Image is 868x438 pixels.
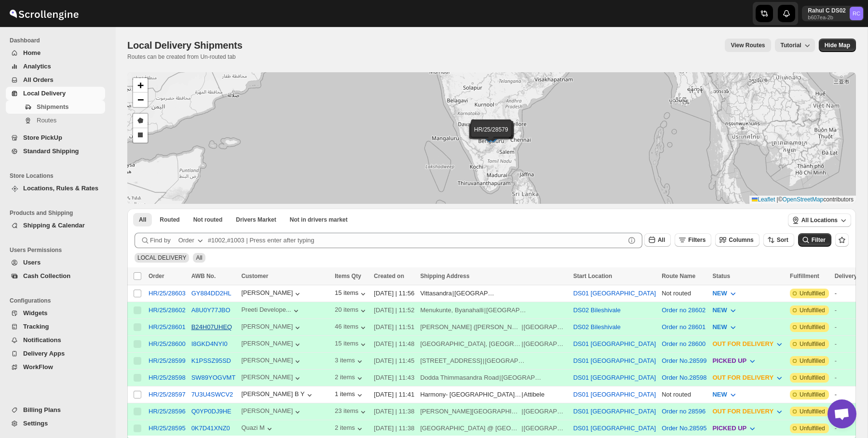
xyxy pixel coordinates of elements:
button: [PERSON_NAME] [241,340,302,349]
button: DS01 [GEOGRAPHIC_DATA] [573,340,656,347]
div: Harmony- [GEOGRAPHIC_DATA] Properties [GEOGRAPHIC_DATA] - [GEOGRAPHIC_DATA] [420,390,521,399]
span: NEW [712,323,727,331]
span: Home [23,49,41,56]
div: | [420,373,567,383]
button: Preeti Develope... [241,306,300,316]
a: Zoom out [133,93,148,107]
button: PICKED UP [706,421,763,436]
div: | [420,424,567,433]
span: Drivers Market [236,216,276,224]
button: Un-claimable [284,213,353,226]
button: view route [725,39,771,52]
span: Sort [777,237,788,243]
span: Created on [374,273,404,279]
span: Unfulfilled [800,408,825,415]
img: Marker [483,131,498,142]
span: Dashboard [10,37,109,44]
button: DS01 [GEOGRAPHIC_DATA] [573,391,656,398]
span: NEW [712,391,727,398]
img: Marker [485,131,500,141]
button: NEW [706,319,743,335]
div: 2 items [335,424,365,434]
span: Find by [150,236,171,245]
text: RC [853,11,860,16]
button: Analytics [6,60,105,73]
div: HR/25/28599 [149,357,186,364]
button: NEW [706,303,743,318]
img: Marker [484,130,499,140]
button: Columns [715,233,759,247]
span: Shipments [37,103,68,110]
span: All [196,254,202,261]
button: 15 items [335,340,368,349]
button: OUT FOR DELIVERY [706,370,790,385]
button: WorkFlow [6,360,105,374]
span: All Orders [23,76,54,83]
span: Not in drivers market [290,216,348,224]
button: DS01 [GEOGRAPHIC_DATA] [573,374,656,381]
span: Store PickUp [23,134,62,141]
button: Filters [675,233,711,247]
div: [STREET_ADDRESS] [420,356,482,366]
span: PICKED UP [712,357,746,364]
span: Local Delivery [23,90,66,97]
div: [PERSON_NAME] [241,407,302,417]
span: PICKED UP [712,425,746,432]
button: NEW [706,286,743,301]
button: 2 items [335,373,365,383]
span: Unfulfilled [800,323,825,331]
button: 15 items [335,289,368,299]
div: Order [178,236,194,245]
div: HR/25/28595 [149,425,186,432]
button: HR/25/28603 [149,290,186,297]
span: Settings [23,420,48,427]
button: Claimable [230,213,282,226]
button: [PERSON_NAME] B Y [241,390,314,400]
div: HR/25/28596 [149,408,186,415]
span: Unfulfilled [800,306,825,314]
button: 3 items [335,357,365,366]
div: [PERSON_NAME] [241,323,302,332]
span: NEW [712,306,727,314]
button: All Orders [6,73,105,87]
span: OUT FOR DELIVERY [712,340,773,347]
span: + [137,79,144,91]
button: Order No.28598 [662,374,706,381]
div: | [420,322,567,332]
div: [GEOGRAPHIC_DATA] [485,356,529,366]
div: [GEOGRAPHIC_DATA] @ [GEOGRAPHIC_DATA] [GEOGRAPHIC_DATA] - [GEOGRAPHIC_DATA] [420,424,521,433]
button: Order no 28602 [662,306,705,314]
p: Rahul C DS02 [808,7,846,14]
button: Settings [6,417,105,430]
span: Shipping & Calendar [23,222,85,229]
button: Shipping & Calendar [6,219,105,232]
span: Tutorial [781,42,801,49]
span: Analytics [23,63,51,70]
button: DS01 [GEOGRAPHIC_DATA] [573,408,656,415]
button: User menu [802,6,864,21]
div: | [420,289,567,298]
a: Draw a rectangle [133,128,148,143]
span: Store Locations [10,172,109,180]
button: Sort [763,233,794,247]
span: Not routed [193,216,223,224]
button: Routed [154,213,185,226]
span: Unfulfilled [800,425,825,432]
div: [GEOGRAPHIC_DATA], [GEOGRAPHIC_DATA] Phase 6, [PERSON_NAME] [420,339,521,349]
div: Not routed [662,289,706,298]
button: Order no 28596 [662,408,705,415]
div: [DATE] | 11:48 [374,339,414,349]
button: Order [173,233,211,248]
button: DS02 Bileshivale [573,323,621,331]
button: Cash Collection [6,269,105,283]
button: 20 items [335,306,368,316]
img: Marker [484,130,498,140]
div: [PERSON_NAME] [241,289,302,299]
button: Order No.28599 [662,357,706,364]
input: #1002,#1003 | Press enter after typing [208,233,625,248]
